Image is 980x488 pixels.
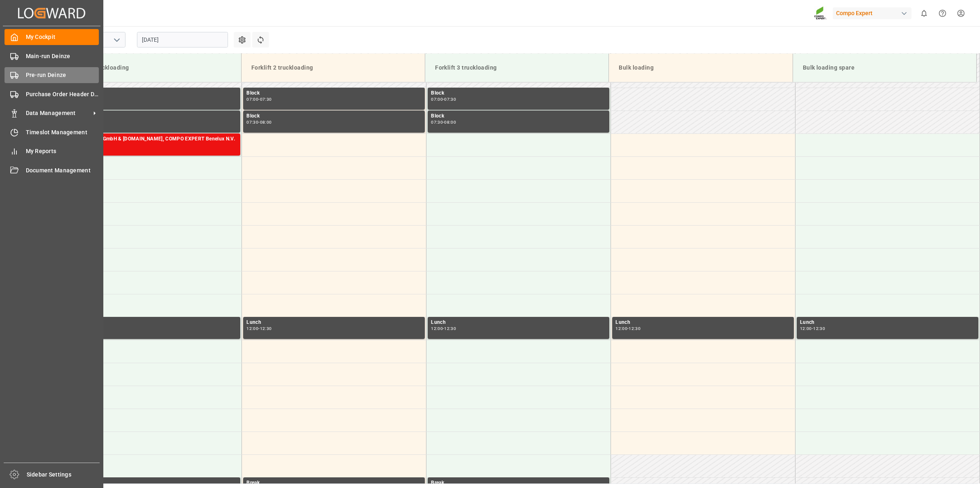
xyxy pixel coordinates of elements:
div: Forklift 1 truckloading [64,60,235,75]
div: 12:30 [444,327,456,330]
div: - [812,327,813,330]
div: 07:30 [444,97,456,101]
a: Timeslot Management [5,124,99,140]
div: - [443,97,444,101]
span: Data Management [26,109,91,117]
div: Lunch [431,319,606,327]
div: Block [431,112,606,120]
div: Block [431,89,606,97]
a: Main-run Deinze [5,48,99,64]
button: Help Center [933,4,952,23]
div: Block [246,89,422,97]
span: Timeslot Management [26,128,99,137]
div: Bulk loading [615,60,786,75]
div: Break [62,479,237,487]
div: - [443,120,444,124]
div: 12:00 [246,327,258,330]
span: Document Management [26,166,99,175]
div: 07:30 [431,120,443,124]
div: Lunch [246,319,422,327]
button: open menu [110,34,123,46]
button: show 0 new notifications [915,4,933,23]
div: 07:30 [246,120,258,124]
div: Lunch [800,319,975,327]
div: Break [431,479,606,487]
span: Pre-run Deinze [26,71,99,79]
div: - [258,327,260,330]
div: 12:30 [260,327,272,330]
div: - [443,327,444,330]
div: Block [246,112,422,120]
div: 08:00 [444,120,456,124]
div: Block [62,89,237,97]
a: Purchase Order Header Deinze [5,86,99,102]
a: My Cockpit [5,29,99,45]
div: - [258,97,260,101]
div: Forklift 3 truckloading [432,60,602,75]
div: Compo Expert [833,7,912,19]
span: Sidebar Settings [27,470,100,479]
div: 08:00 [260,120,272,124]
span: Purchase Order Header Deinze [26,90,99,99]
span: My Cockpit [26,33,99,41]
div: 07:00 [246,97,258,101]
div: 12:30 [629,327,640,330]
div: 12:00 [431,327,443,330]
div: Break [246,479,422,487]
div: Main ref : 14050578 [62,143,237,150]
div: Lexzau Scharbau GmbH & [DOMAIN_NAME], COMPO EXPERT Benelux N.V. [62,135,237,143]
a: Pre-run Deinze [5,67,99,83]
div: Bulk loading spare [800,60,970,75]
span: Main-run Deinze [26,52,99,61]
div: 12:30 [813,327,825,330]
input: DD.MM.YYYY [137,32,228,47]
div: - [258,120,260,124]
div: 07:30 [260,97,272,101]
span: My Reports [26,147,99,156]
div: Block [62,112,237,120]
div: 07:00 [431,97,443,101]
div: 12:00 [615,327,627,330]
div: Lunch [62,319,237,327]
div: Lunch [615,319,791,327]
img: Screenshot%202023-09-29%20at%2010.02.21.png_1712312052.png [814,6,827,20]
div: 12:00 [800,327,812,330]
button: Compo Expert [833,5,915,21]
div: Forklift 2 truckloading [248,60,418,75]
div: - [627,327,629,330]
